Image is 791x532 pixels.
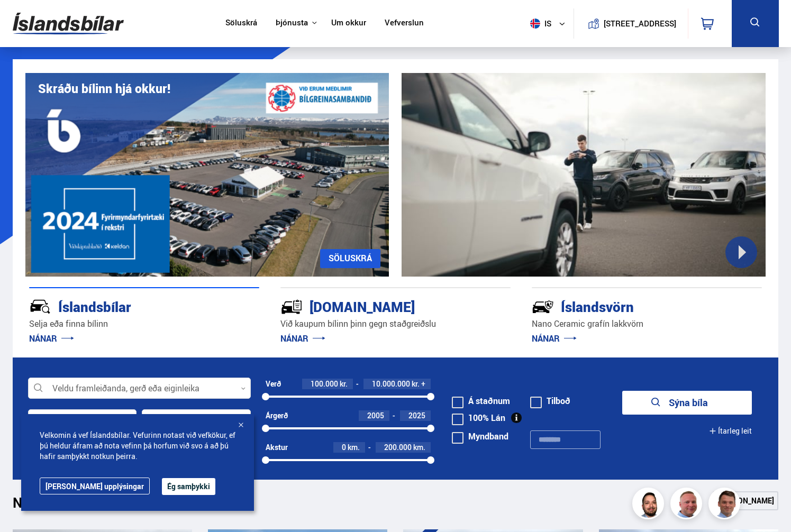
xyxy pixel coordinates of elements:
[342,442,346,452] span: 0
[162,478,215,495] button: Ég samþykki
[38,81,170,96] h1: Skráðu bílinn hjá okkur!
[532,297,724,315] div: Íslandsvörn
[29,318,259,330] p: Selja eða finna bílinn
[348,443,360,452] span: km.
[13,494,97,517] h1: Nýtt á skrá
[413,443,425,452] span: km.
[672,489,704,521] img: siFngHWaQ9KaOqBr.png
[412,380,420,388] span: kr.
[634,489,666,521] img: nhp88E3Fdnt1Opn2.png
[530,19,540,29] img: svg+xml;base64,PHN2ZyB4bWxucz0iaHR0cDovL3d3dy53My5vcmcvMjAwMC9zdmciIHdpZHRoPSI1MTIiIGhlaWdodD0iNT...
[320,249,380,268] a: SÖLUSKRÁ
[276,18,308,28] button: Þjónusta
[266,443,288,452] div: Akstur
[532,296,554,318] img: -Svtn6bYgwAsiwNX.svg
[452,432,508,441] label: Myndband
[29,297,222,315] div: Íslandsbílar
[384,442,412,452] span: 200.000
[372,379,410,389] span: 10.000.000
[367,410,384,420] span: 2005
[408,410,425,420] span: 2025
[526,19,552,29] span: is
[266,411,288,420] div: Árgerð
[709,419,752,443] button: Ítarleg leit
[331,18,366,29] a: Um okkur
[29,333,74,344] a: NÁNAR
[25,73,389,277] img: eKx6w-_Home_640_.png
[385,18,424,29] a: Vefverslun
[532,333,577,344] a: NÁNAR
[579,8,682,39] a: [STREET_ADDRESS]
[266,380,281,388] div: Verð
[526,8,574,39] button: is
[452,397,510,405] label: Á staðnum
[40,478,150,494] a: [PERSON_NAME] upplýsingar
[40,430,235,462] span: Velkomin á vef Íslandsbílar. Vefurinn notast við vefkökur, ef þú heldur áfram að nota vefinn þá h...
[622,391,752,415] button: Sýna bíla
[280,333,325,344] a: NÁNAR
[608,19,672,28] button: [STREET_ADDRESS]
[225,18,257,29] a: Söluskrá
[280,297,473,315] div: [DOMAIN_NAME]
[311,379,338,389] span: 100.000
[530,397,570,405] label: Tilboð
[421,380,425,388] span: +
[29,296,51,318] img: JRvxyua_JYH6wB4c.svg
[532,318,762,330] p: Nano Ceramic grafín lakkvörn
[280,296,303,318] img: tr5P-W3DuiFaO7aO.svg
[280,318,511,330] p: Við kaupum bílinn þinn gegn staðgreiðslu
[340,380,348,388] span: kr.
[13,6,124,41] img: G0Ugv5HjCgRt.svg
[452,414,505,422] label: 100% Lán
[710,489,742,521] img: FbJEzSuNWCJXmdc-.webp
